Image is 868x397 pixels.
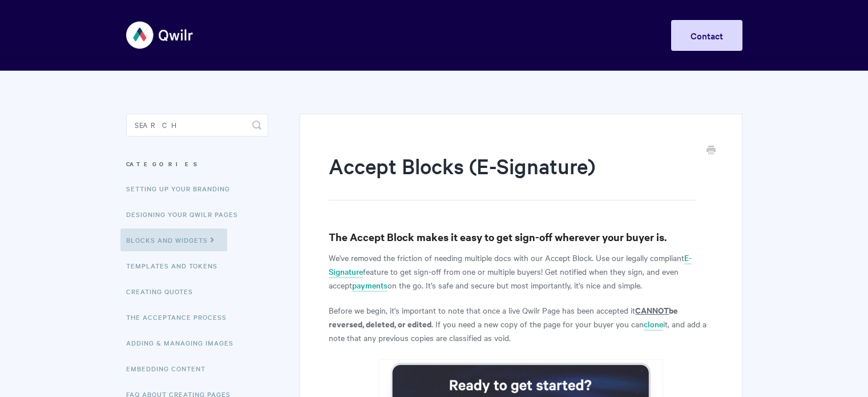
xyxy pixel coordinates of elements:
a: Designing Your Qwilr Pages [126,203,247,226]
h3: Categories [126,154,268,174]
a: The Acceptance Process [126,306,235,328]
a: payments [352,279,387,292]
a: Embedding Content [126,357,214,380]
a: clone [644,318,663,331]
a: Contact [671,20,742,51]
a: E-Signature [329,252,692,278]
u: CANNOT [635,304,669,316]
a: Setting up your Branding [126,177,239,200]
a: Print this Article [706,145,716,157]
a: Blocks and Widgets [120,228,227,251]
p: Before we begin, it's important to note that once a live Qwilr Page has been accepted it . If you... [329,303,713,344]
a: Creating Quotes [126,280,201,303]
input: Search [126,114,268,137]
h1: Accept Blocks (E-Signature) [329,151,696,200]
a: Adding & Managing Images [126,331,242,354]
a: Templates and Tokens [126,254,226,277]
p: We've removed the friction of needing multiple docs with our Accept Block. Use our legally compli... [329,251,713,292]
img: Qwilr Help Center [126,14,194,57]
h3: The Accept Block makes it easy to get sign-off wherever your buyer is. [329,229,713,245]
